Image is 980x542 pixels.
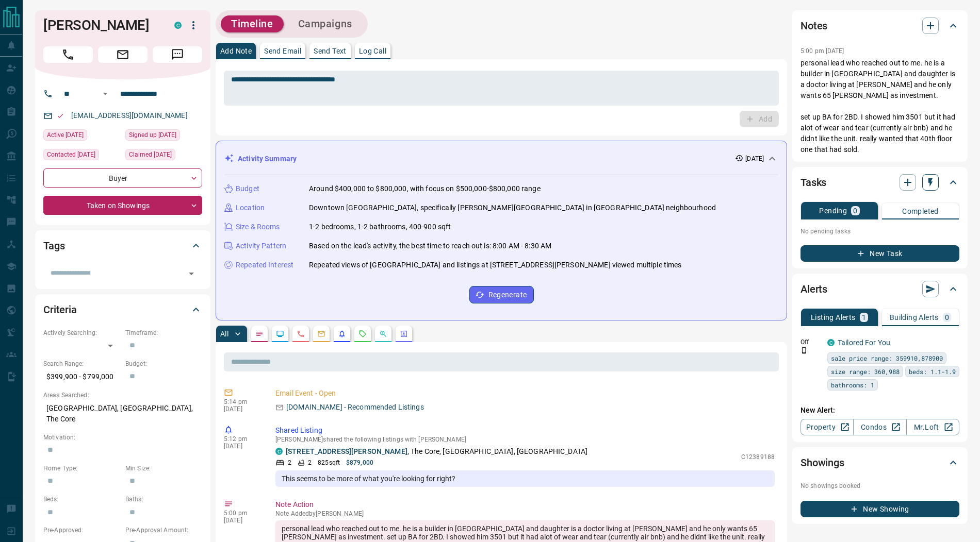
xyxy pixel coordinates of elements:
p: No pending tasks [801,224,959,239]
svg: Agent Actions [400,330,408,338]
span: Call [43,46,93,63]
p: Activity Pattern [236,241,286,251]
p: Send Text [314,47,347,55]
p: [DATE] [224,405,260,413]
p: $879,000 [346,458,373,467]
p: All [220,330,228,337]
p: Actively Searching: [43,328,120,337]
p: Search Range: [43,359,120,368]
p: 0 [853,207,857,214]
p: Note Added by [PERSON_NAME] [275,510,775,517]
p: Repeated Interest [236,260,293,270]
p: Budget: [125,359,202,368]
p: New Alert: [801,405,959,416]
p: Send Email [264,47,301,55]
div: condos.ca [275,448,283,455]
div: Showings [801,450,959,475]
svg: Listing Alerts [338,330,346,338]
span: Active [DATE] [47,130,84,140]
div: Tags [43,233,202,258]
span: sale price range: 359910,878900 [831,353,943,363]
span: Signed up [DATE] [129,130,176,140]
p: [DOMAIN_NAME] - Recommended Listings [286,402,424,413]
div: condos.ca [827,339,835,346]
h2: Alerts [801,281,827,297]
div: Mon Sep 08 2025 [125,149,202,163]
p: $399,900 - $799,000 [43,368,120,385]
div: Alerts [801,277,959,301]
div: Taken on Showings [43,196,202,215]
p: 5:00 pm [224,510,260,517]
p: personal lead who reached out to me. he is a builder in [GEOGRAPHIC_DATA] and daughter is a docto... [801,58,959,155]
p: 2 [308,458,312,467]
h2: Notes [801,18,827,34]
p: , The Core, [GEOGRAPHIC_DATA], [GEOGRAPHIC_DATA] [286,446,587,457]
p: Repeated views of [GEOGRAPHIC_DATA] and listings at [STREET_ADDRESS][PERSON_NAME] viewed multiple... [309,260,682,270]
h2: Tasks [801,174,826,191]
h2: Criteria [43,301,77,318]
p: 0 [945,314,949,321]
p: [PERSON_NAME] shared the following listings with [PERSON_NAME] [275,436,775,443]
p: Timeframe: [125,328,202,337]
p: 5:14 pm [224,398,260,405]
p: Activity Summary [238,154,297,164]
p: 5:12 pm [224,435,260,443]
a: [EMAIL_ADDRESS][DOMAIN_NAME] [71,111,188,120]
p: Downtown [GEOGRAPHIC_DATA], specifically [PERSON_NAME][GEOGRAPHIC_DATA] in [GEOGRAPHIC_DATA] neig... [309,202,716,213]
p: Add Note [220,47,252,55]
p: C12389188 [741,452,775,462]
p: Budget [236,183,259,194]
a: Condos [853,419,906,435]
button: Regenerate [469,286,534,303]
p: Areas Searched: [43,391,202,400]
p: Motivation: [43,433,202,442]
p: Min Size: [125,464,202,473]
svg: Push Notification Only [801,347,808,354]
h2: Tags [43,238,64,254]
p: 1-2 bedrooms, 1-2 bathrooms, 400-900 sqft [309,222,451,232]
button: New Showing [801,501,959,517]
svg: Lead Browsing Activity [276,330,284,338]
p: Beds: [43,495,120,504]
p: 825 sqft [318,458,340,467]
p: Note Action [275,499,775,510]
p: Email Event - Open [275,388,775,399]
p: Around $400,000 to $800,000, with focus on $500,000-$800,000 range [309,183,541,194]
div: This seems to be more of what you're looking for right? [275,470,775,487]
div: Criteria [43,297,202,322]
span: bathrooms: 1 [831,380,874,390]
button: Open [99,88,111,100]
p: Pre-Approved: [43,526,120,535]
span: Email [98,46,148,63]
svg: Requests [358,330,367,338]
span: beds: 1.1-1.9 [909,366,956,377]
p: Building Alerts [890,314,939,321]
div: Sat May 04 2019 [125,129,202,144]
div: Sun Sep 07 2025 [43,129,120,144]
div: Tasks [801,170,959,195]
a: Property [801,419,854,435]
div: Tue Sep 02 2025 [43,149,120,163]
svg: Email Valid [57,112,64,120]
p: 2 [288,458,291,467]
h1: [PERSON_NAME] [43,17,159,33]
div: condos.ca [174,22,182,29]
span: size range: 360,988 [831,366,900,377]
p: Size & Rooms [236,222,280,232]
p: Home Type: [43,464,120,473]
p: Location [236,202,265,213]
a: Tailored For You [838,338,890,347]
p: Baths: [125,495,202,504]
p: [DATE] [745,154,764,163]
svg: Opportunities [379,330,387,338]
p: Based on the lead's activity, the best time to reach out is: 8:00 AM - 8:30 AM [309,241,551,251]
p: [DATE] [224,517,260,524]
svg: Calls [297,330,305,338]
p: [GEOGRAPHIC_DATA], [GEOGRAPHIC_DATA], The Core [43,400,202,428]
a: Mr.Loft [906,419,959,435]
p: Shared Listing [275,425,775,436]
div: Activity Summary[DATE] [224,149,778,168]
p: 5:00 pm [DATE] [801,47,844,55]
p: [DATE] [224,443,260,450]
div: Buyer [43,168,202,188]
